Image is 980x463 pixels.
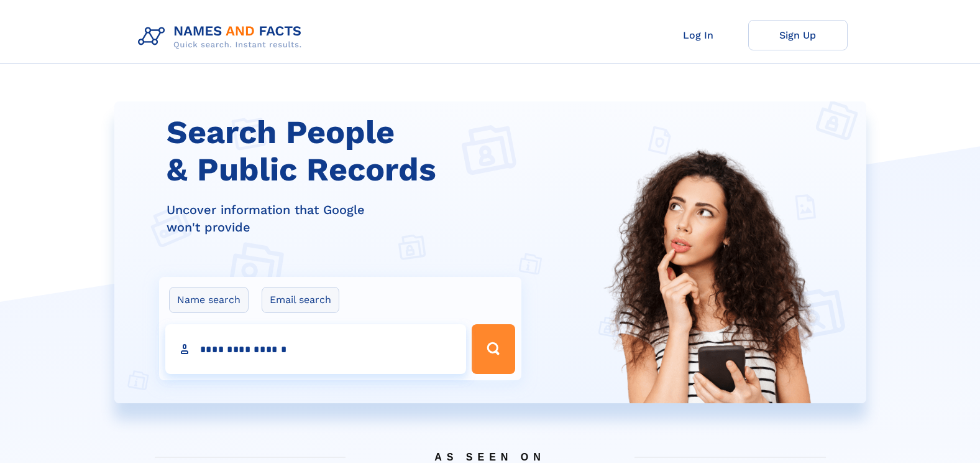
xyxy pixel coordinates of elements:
label: Email search [262,287,339,313]
img: Logo Names and Facts [133,20,312,54]
a: Sign Up [748,20,848,50]
input: search input [165,324,466,374]
a: Log In [649,20,748,50]
button: Search Button [472,324,515,374]
div: Uncover information that Google won't provide [167,201,529,236]
h1: Search People & Public Records [167,114,529,189]
label: Name search [169,287,249,313]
